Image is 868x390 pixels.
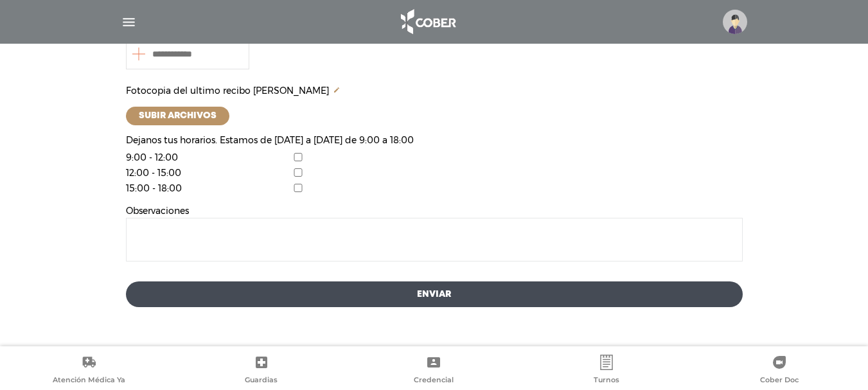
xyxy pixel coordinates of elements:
label: 15:00 - 18:00 [126,182,182,195]
span: Guardias [245,375,278,387]
a: Cober Doc [693,355,865,387]
img: logo_cober_home-white.png [394,6,461,37]
p: Dejanos tus horarios. Estamos de [DATE] a [DATE] de 9:00 a 18:00 [126,136,743,145]
label: 12:00 - 15:00 [126,166,181,180]
span: Turnos [594,375,619,387]
span: Fotocopia del ultimo recibo [PERSON_NAME] [126,86,329,95]
img: Cober_menu-lines-white.svg [121,14,137,30]
img: profile-placeholder.svg [723,10,747,34]
a: Turnos [520,355,693,387]
label: 9:00 - 12:00 [126,153,178,162]
button: Enviar [126,281,743,307]
a: Atención Médica Ya [3,355,175,387]
p: Observaciones [126,206,743,215]
a: Credencial [348,355,520,387]
label: Subir archivos [126,107,229,125]
span: Credencial [414,375,454,387]
a: Guardias [175,355,348,387]
span: Atención Médica Ya [53,375,125,387]
span: Cober Doc [760,375,799,387]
